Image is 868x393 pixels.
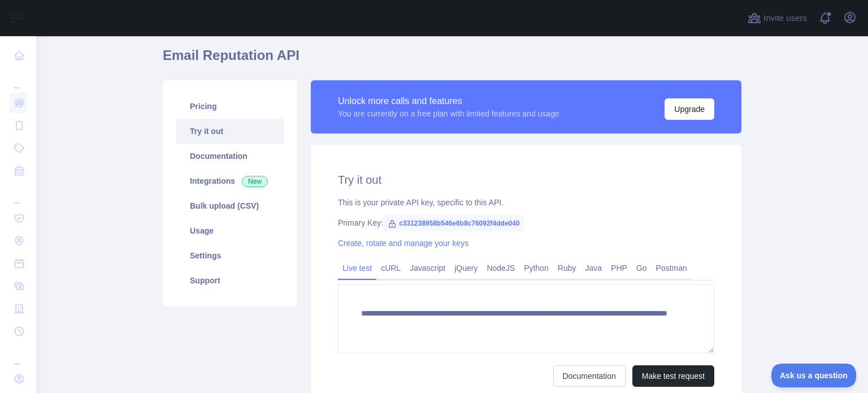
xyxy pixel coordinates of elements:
[338,259,376,277] a: Live test
[176,94,284,119] a: Pricing
[338,239,468,248] a: Create, rotate and manage your keys
[771,364,857,387] iframe: Toggle Customer Support
[606,259,632,277] a: PHP
[176,268,284,293] a: Support
[338,94,559,108] div: Unlock more calls and features
[176,243,284,268] a: Settings
[338,108,559,119] div: You are currently on a free plan with limited features and usage
[763,12,807,25] span: Invite users
[176,119,284,144] a: Try it out
[176,169,284,193] a: Integrations New
[163,46,741,74] h1: Email Reputation API
[745,9,809,27] button: Invite users
[553,365,626,387] a: Documentation
[519,259,553,277] a: Python
[665,98,714,120] button: Upgrade
[581,259,607,277] a: Java
[9,68,27,90] div: ...
[405,259,450,277] a: Javascript
[338,217,714,228] div: Primary Key:
[176,144,284,169] a: Documentation
[652,259,692,277] a: Postman
[482,259,519,277] a: NodeJS
[176,218,284,243] a: Usage
[338,197,714,208] div: This is your private API key, specific to this API.
[242,176,268,187] span: New
[553,259,581,277] a: Ruby
[450,259,482,277] a: jQuery
[176,193,284,218] a: Bulk upload (CSV)
[376,259,405,277] a: cURL
[632,259,652,277] a: Go
[632,365,714,387] button: Make test request
[9,183,27,206] div: ...
[338,172,714,188] h2: Try it out
[9,344,27,366] div: ...
[383,215,524,232] span: c331238958b546e6b8c76092f4dde040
